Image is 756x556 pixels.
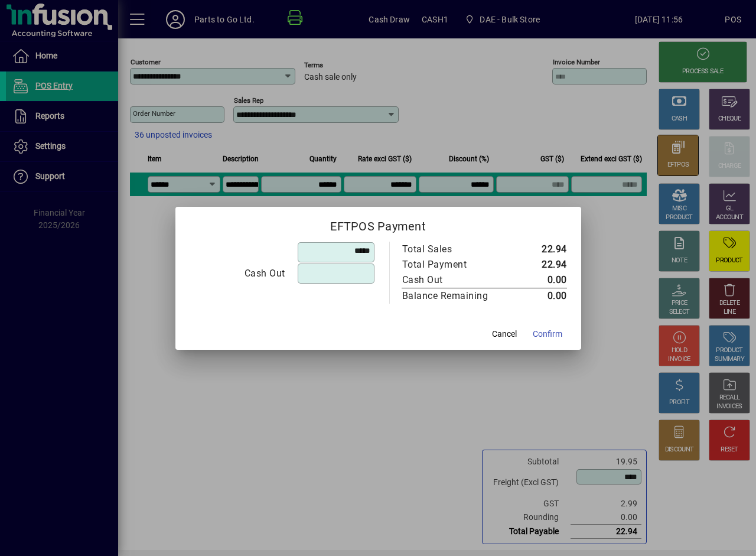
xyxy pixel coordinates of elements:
[513,257,567,272] td: 22.94
[402,242,513,257] td: Total Sales
[402,289,501,303] div: Balance Remaining
[190,266,285,281] div: Cash Out
[513,288,567,304] td: 0.00
[513,242,567,257] td: 22.94
[528,324,567,345] button: Confirm
[485,324,523,345] button: Cancel
[513,272,567,288] td: 0.00
[402,273,501,287] div: Cash Out
[175,207,581,241] h2: EFTPOS Payment
[533,328,562,340] span: Confirm
[402,257,513,272] td: Total Payment
[492,328,517,340] span: Cancel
